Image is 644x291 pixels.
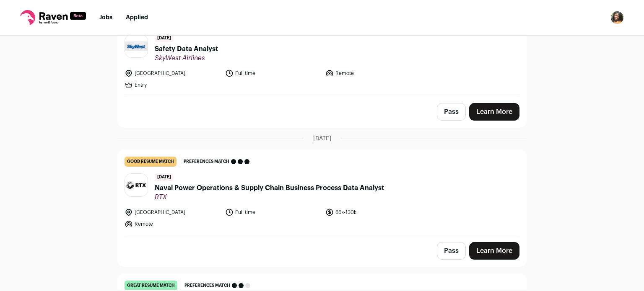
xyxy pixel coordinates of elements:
[125,69,220,77] li: [GEOGRAPHIC_DATA]
[437,242,466,260] button: Pass
[126,15,148,21] a: Applied
[155,34,174,42] span: [DATE]
[155,44,218,54] span: Safety Data Analyst
[155,54,218,62] span: SkyWest Airlines
[155,183,384,193] span: Naval Power Operations & Supply Chain Business Process Data Analyst
[155,193,384,201] span: RTX
[469,103,519,121] a: Learn More
[99,15,112,21] a: Jobs
[118,150,526,235] a: good resume match Preferences match [DATE] Naval Power Operations & Supply Chain Business Process...
[313,134,331,143] span: [DATE]
[610,11,624,24] img: 17173030-medium_jpg
[125,208,220,216] li: [GEOGRAPHIC_DATA]
[125,281,177,291] div: great resume match
[325,208,421,216] li: 66k-130k
[125,157,177,167] div: good resume match
[125,41,148,50] img: 14f7855b2571480ba539d959590c4c3ad78e028614ab0cb9fd57582aa4840cd5.jpg
[125,220,220,228] li: Remote
[325,69,421,77] li: Remote
[469,242,519,260] a: Learn More
[125,81,220,89] li: Entry
[610,11,624,24] button: Open dropdown
[155,173,174,181] span: [DATE]
[118,11,526,96] a: good resume match Preferences match [DATE] Safety Data Analyst SkyWest Airlines [GEOGRAPHIC_DATA]...
[184,281,230,290] span: Preferences match
[125,180,148,190] img: 42c69dc898e38135e119f19dc91c3822b1422be4f137b41e174fcf7e8f54094d.jpg
[437,103,466,121] button: Pass
[184,157,229,166] span: Preferences match
[225,69,321,77] li: Full time
[225,208,321,216] li: Full time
